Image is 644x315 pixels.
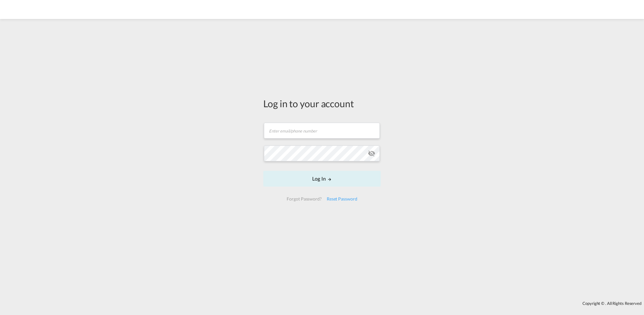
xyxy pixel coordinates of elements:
[263,97,381,110] div: Log in to your account
[324,193,360,205] div: Reset Password
[368,150,375,157] md-icon: icon-eye-off
[284,193,324,205] div: Forgot Password?
[264,123,380,139] input: Enter email/phone number
[263,171,381,187] button: LOGIN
